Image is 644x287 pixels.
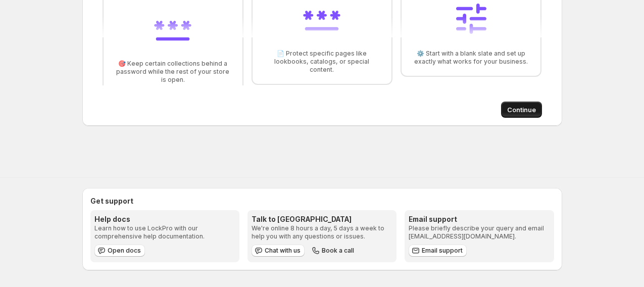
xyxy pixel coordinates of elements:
img: Password-protect collections [153,9,193,49]
button: Continue [501,102,542,118]
a: Email support [409,245,467,257]
p: We're online 8 hours a day, 5 days a week to help you with any questions or issues. [252,224,392,241]
span: ⚙️ Start with a blank slate and set up exactly what works for your business. [412,50,530,66]
span: Chat with us [265,247,301,255]
span: 📄 Protect specific pages like lookbooks, catalogs, or special content. [263,50,381,74]
h2: Get support [90,196,554,206]
span: Book a call [322,247,354,255]
h3: Help docs [94,214,235,224]
span: Email support [422,247,463,255]
h3: Email support [409,214,550,224]
button: Chat with us [252,245,305,257]
button: Book a call [309,245,358,257]
p: Learn how to use LockPro with our comprehensive help documentation. [94,224,235,241]
a: Open docs [94,245,145,257]
span: 🎯 Keep certain collections behind a password while the rest of your store is open. [114,60,232,84]
p: Please briefly describe your query and email [EMAIL_ADDRESS][DOMAIN_NAME]. [409,224,550,241]
span: Continue [507,105,536,115]
h3: Talk to [GEOGRAPHIC_DATA] [252,214,392,224]
span: Open docs [108,247,141,255]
